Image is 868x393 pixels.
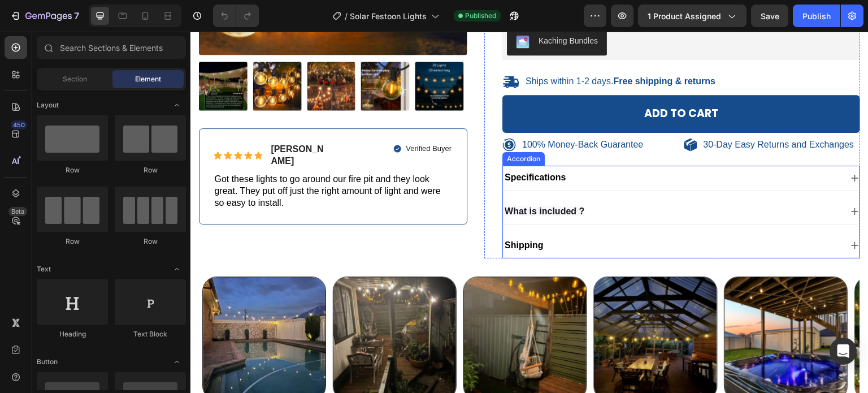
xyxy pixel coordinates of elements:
[802,10,831,22] div: Publish
[751,5,788,27] button: Save
[273,245,397,369] img: gempages_544109949421093982-83838d4c-665f-4ada-ba94-108cfc1f9828.jpg
[314,175,394,184] span: What is included ?
[830,338,857,365] div: Open Intercom Messenger
[454,75,528,89] div: Add to cart
[213,5,259,27] div: Undo/Redo
[314,122,352,132] div: Accordion
[142,245,266,369] img: gempages_544109949421093982-c8d5ad03-1cd6-46e5-839b-1ef514dd4c8c.jpg
[37,357,58,367] span: Button
[168,260,186,278] span: Toggle open
[24,142,250,176] span: Got these lights to go around our fire pit and they look great. They put off just the right amoun...
[793,5,840,27] button: Publish
[638,5,747,27] button: 1 product assigned
[350,10,427,22] span: Solar Festoon Lights
[12,245,136,369] img: gempages_544109949421093982-96bd9f4f-31a6-4a10-8bd5-ede95685eabc.jpg
[115,165,186,175] div: Row
[115,329,186,339] div: Text Block
[37,100,59,110] span: Layout
[403,245,527,369] img: gempages_544109949421093982-6e8e0422-9e08-43c6-975a-287f04e34cfd.jpg
[314,141,375,150] span: Specifications
[168,96,186,114] span: Toggle open
[325,3,339,17] img: KachingBundles.png
[348,3,407,15] div: Kaching Bundles
[761,11,779,21] span: Save
[648,10,721,22] span: 1 product assigned
[314,208,353,220] p: Shipping
[135,74,161,84] span: Element
[332,107,453,119] p: 100% Money-Back Guarantee
[423,45,525,54] strong: Free shipping & returns
[63,74,87,84] span: Section
[37,264,51,274] span: Text
[37,329,108,339] div: Heading
[37,165,108,175] div: Row
[465,11,496,21] span: Published
[74,9,79,23] p: 7
[345,10,348,22] span: /
[168,353,186,371] span: Toggle open
[8,207,27,216] div: Beta
[5,5,84,27] button: 7
[37,36,186,59] input: Search Sections & Elements
[115,236,186,247] div: Row
[190,32,868,393] iframe: Design area
[513,107,664,119] p: 30-Day Easy Returns and Exchanges
[215,113,261,121] span: Verified Buyer
[534,245,658,369] img: gempages_544109949421093982-63890421-f772-420a-a203-9ff9a334c073.jpg
[37,236,108,247] div: Row
[335,44,525,56] p: Ships within 1-2 days.
[665,245,788,369] img: gempages_544109949421093982-e64e4cfc-c185-4487-8310-9de4cf80d27e.jpg
[312,63,670,101] button: Add to cart
[11,120,27,129] div: 450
